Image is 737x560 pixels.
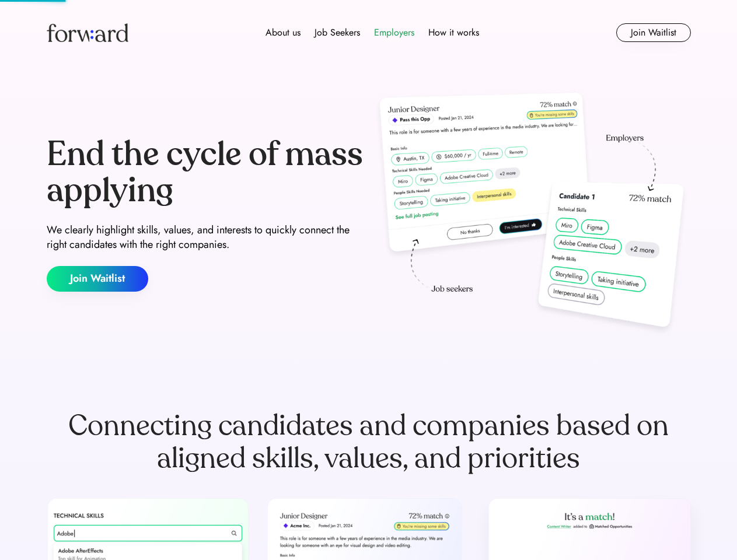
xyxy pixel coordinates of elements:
[47,409,691,475] div: Connecting candidates and companies based on aligned skills, values, and priorities
[373,89,691,339] img: hero-image.png
[266,26,301,40] div: About us
[315,26,360,40] div: Job Seekers
[47,266,148,292] button: Join Waitlist
[47,136,364,208] div: End the cycle of mass applying
[47,23,128,42] img: Forward logo
[47,223,364,252] div: We clearly highlight skills, values, and interests to quickly connect the right candidates with t...
[428,26,479,40] div: How it works
[616,23,691,42] button: Join Waitlist
[374,26,414,40] div: Employers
